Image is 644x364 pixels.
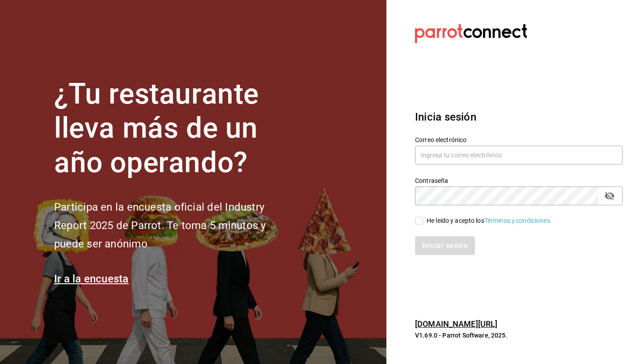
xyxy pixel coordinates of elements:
[415,136,623,143] label: Correo electrónico
[602,188,617,204] button: passwordField
[415,146,623,165] input: Ingresa tu correo electrónico
[415,109,623,125] h3: Inicia sesión
[484,217,552,224] a: Términos y condiciones.
[427,216,552,225] div: He leído y acepto los
[415,331,623,340] p: V1.69.0 - Parrot Software, 2025.
[54,77,296,180] h1: ¿Tu restaurante lleva más de un año operando?
[54,198,296,253] h2: Participa en la encuesta oficial del Industry Report 2025 de Parrot. Te toma 5 minutos y puede se...
[415,177,623,183] label: Contraseña
[415,319,497,329] a: [DOMAIN_NAME][URL]
[54,273,129,285] a: Ir a la encuesta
